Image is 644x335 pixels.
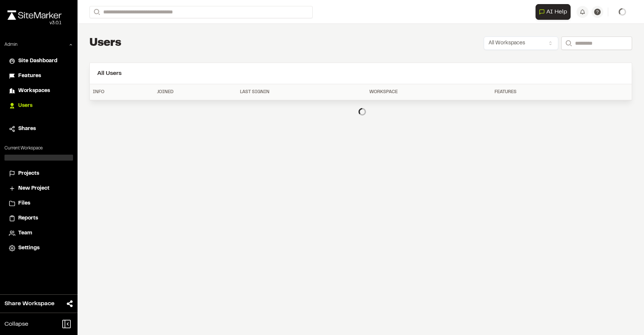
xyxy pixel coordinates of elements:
[18,214,38,222] span: Reports
[18,229,32,237] span: Team
[561,37,575,50] button: Search
[240,89,363,95] div: Last Signin
[18,57,57,65] span: Site Dashboard
[97,69,624,78] h2: All Users
[18,87,50,95] span: Workspaces
[18,184,50,193] span: New Project
[9,184,69,193] a: New Project
[4,299,54,308] span: Share Workspace
[9,72,69,80] a: Features
[7,20,61,26] div: Oh geez...please don't...
[18,125,36,133] span: Shares
[9,170,69,178] a: Projects
[18,199,30,208] span: Files
[89,6,103,18] button: Search
[369,89,489,95] div: Workspace
[9,87,69,95] a: Workspaces
[546,7,567,16] span: AI Help
[7,10,61,20] img: rebrand.png
[18,102,32,110] span: Users
[9,57,69,65] a: Site Dashboard
[93,89,151,95] div: Info
[9,125,69,133] a: Shares
[4,41,18,48] p: Admin
[495,89,591,95] div: Features
[9,102,69,110] a: Users
[4,320,28,329] span: Collapse
[157,89,234,95] div: Joined
[18,72,41,80] span: Features
[536,4,574,20] div: Open AI Assistant
[9,199,69,208] a: Files
[9,244,69,252] a: Settings
[89,36,121,51] h1: Users
[18,170,39,178] span: Projects
[4,145,73,152] p: Current Workspace
[536,4,571,20] button: Open AI Assistant
[18,244,40,252] span: Settings
[9,229,69,237] a: Team
[9,214,69,222] a: Reports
